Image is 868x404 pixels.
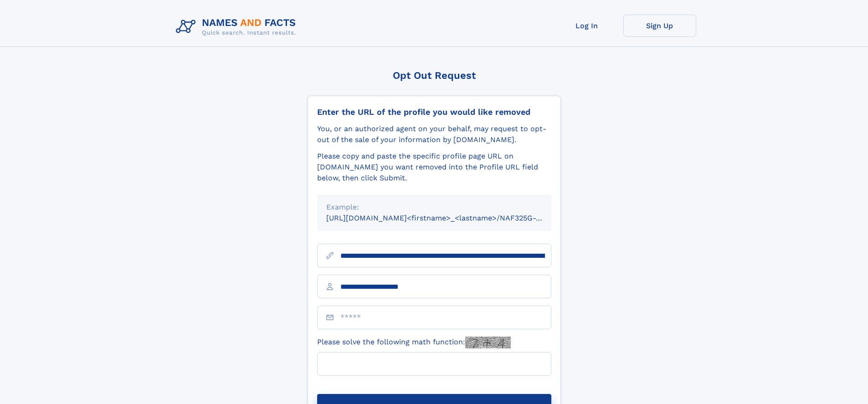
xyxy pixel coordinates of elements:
[308,70,561,81] div: Opt Out Request
[326,214,569,222] small: [URL][DOMAIN_NAME]<firstname>_<lastname>/NAF325G-xxxxxxxx
[317,107,551,117] div: Enter the URL of the profile you would like removed
[317,151,551,184] div: Please copy and paste the specific profile page URL on [DOMAIN_NAME] you want removed into the Pr...
[326,202,542,213] div: Example:
[172,15,303,39] img: Logo Names and Facts
[317,337,511,348] label: Please solve the following math function:
[550,15,623,37] a: Log In
[317,123,551,145] div: You, or an authorized agent on your behalf, may request to opt-out of the sale of your informatio...
[623,15,696,37] a: Sign Up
